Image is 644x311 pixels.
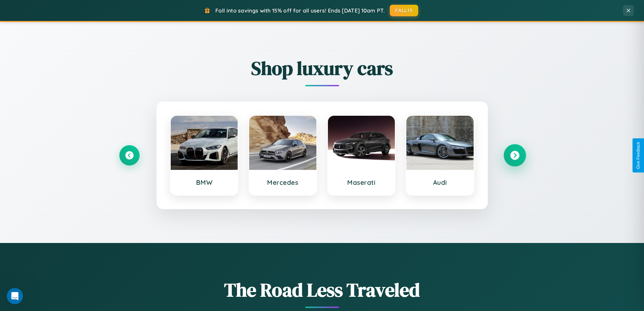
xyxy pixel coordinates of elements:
iframe: Intercom live chat [7,288,23,304]
span: Fall into savings with 15% off for all users! Ends [DATE] 10am PT. [215,7,385,14]
h3: Maserati [335,178,388,186]
div: Give Feedback [636,142,641,169]
h3: Mercedes [256,178,310,186]
button: FALL15 [390,5,418,16]
h2: Shop luxury cars [119,55,525,81]
h3: BMW [177,178,231,186]
h3: Audi [413,178,467,186]
h1: The Road Less Traveled [119,277,525,303]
